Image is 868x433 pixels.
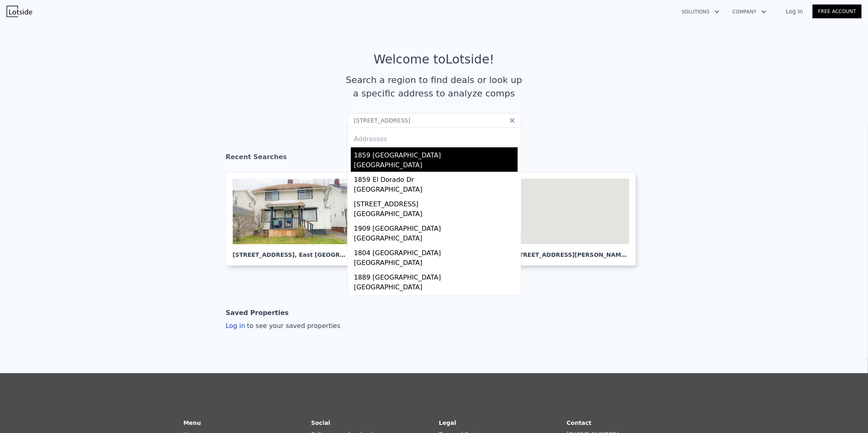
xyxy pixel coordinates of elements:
[513,244,629,259] div: [STREET_ADDRESS][PERSON_NAME] , Kingman
[347,113,521,128] input: Search an address or region...
[226,146,643,172] div: Recent Searches
[226,305,289,321] div: Saved Properties
[374,52,494,67] div: Welcome to Lotside !
[354,258,518,269] div: [GEOGRAPHIC_DATA]
[226,172,363,266] a: [STREET_ADDRESS], East [GEOGRAPHIC_DATA]
[354,245,518,258] div: 1804 [GEOGRAPHIC_DATA]
[354,294,518,307] div: 1776 [GEOGRAPHIC_DATA]
[354,185,518,196] div: [GEOGRAPHIC_DATA]
[351,128,518,147] div: Addresses
[439,420,457,426] strong: Legal
[354,269,518,282] div: 1889 [GEOGRAPHIC_DATA]
[506,172,643,266] a: Map [STREET_ADDRESS][PERSON_NAME], Kingman
[354,282,518,294] div: [GEOGRAPHIC_DATA]
[726,4,773,19] button: Company
[354,172,518,185] div: 1859 El Dorado Dr
[567,420,592,426] strong: Contact
[226,321,341,331] div: Log in
[776,7,813,15] a: Log In
[354,209,518,221] div: [GEOGRAPHIC_DATA]
[354,234,518,245] div: [GEOGRAPHIC_DATA]
[813,4,861,18] a: Free Account
[7,6,32,17] img: Lotside
[343,73,525,100] div: Search a region to find deals or look up a specific address to analyze comps
[354,196,518,209] div: [STREET_ADDRESS]
[354,147,518,160] div: 1859 [GEOGRAPHIC_DATA]
[245,322,341,330] span: to see your saved properties
[354,221,518,234] div: 1909 [GEOGRAPHIC_DATA]
[311,420,330,426] strong: Social
[513,179,629,244] div: Map
[354,160,518,172] div: [GEOGRAPHIC_DATA]
[233,244,349,259] div: [STREET_ADDRESS] , East [GEOGRAPHIC_DATA]
[675,4,726,19] button: Solutions
[184,420,201,426] strong: Menu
